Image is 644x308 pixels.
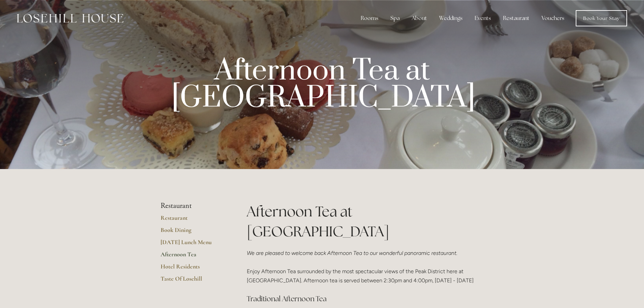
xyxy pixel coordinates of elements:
div: Restaurant [498,11,535,25]
a: Book Dining [161,226,225,238]
div: About [406,11,432,25]
h1: Afternoon Tea at [GEOGRAPHIC_DATA] [247,202,484,241]
a: Taste Of Losehill [161,275,225,287]
div: Events [469,11,496,25]
p: Enjoy Afternoon Tea surrounded by the most spectacular views of the Peak District here at [GEOGRA... [247,248,484,285]
a: Book Your Stay [576,10,627,26]
a: Vouchers [536,11,570,25]
div: Weddings [434,11,468,25]
li: Restaurant [161,202,225,210]
img: Losehill House [17,14,123,23]
em: We are pleased to welcome back Afternoon Tea to our wonderful panoramic restaurant. [247,250,457,256]
div: Rooms [355,11,384,25]
a: Hotel Residents [161,263,225,275]
a: [DATE] Lunch Menu [161,238,225,251]
p: Afternoon Tea at [GEOGRAPHIC_DATA] [171,57,473,112]
a: Afternoon Tea [161,251,225,263]
a: Restaurant [161,214,225,226]
h3: Traditional Afternoon Tea [247,292,484,306]
div: Spa [385,11,405,25]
